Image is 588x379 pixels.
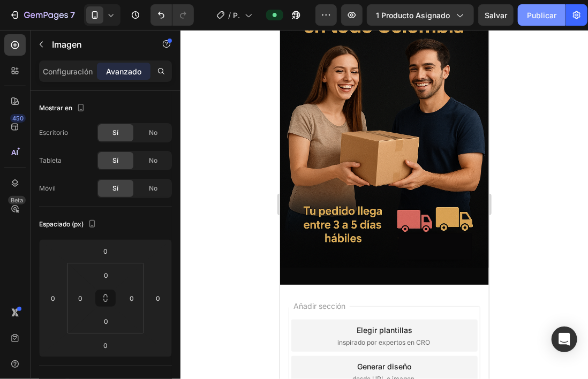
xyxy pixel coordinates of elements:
[150,4,194,26] div: Deshacer/Rehacer
[39,219,84,229] font: Espaciado (px)
[552,327,577,352] div: Abra Intercom Messenger
[95,267,117,283] input: 0px
[150,290,166,306] input: 0
[95,337,116,353] input: 0
[233,10,240,21] span: Página del producto - [DATE] 17:37:55
[95,313,117,329] input: 0
[39,103,72,113] font: Mostrar en
[113,128,119,138] span: Sí
[367,4,474,26] button: 1 producto asignado
[72,290,88,306] input: 0px
[52,38,143,51] p: Image
[280,30,489,379] iframe: Design area
[478,4,514,26] button: Salvar
[527,10,556,21] font: Publicar
[95,243,116,259] input: 0
[485,11,507,20] span: Salvar
[149,128,157,138] span: No
[113,156,119,165] span: Sí
[4,4,80,26] button: 7
[70,9,75,21] p: 7
[124,290,140,306] input: 0px
[113,184,119,193] span: Sí
[376,10,450,21] span: 1 producto asignado
[39,156,62,165] font: Tableta
[149,184,157,193] span: No
[8,196,26,204] div: Beta
[43,66,93,77] p: Configuración
[228,10,231,21] span: /
[518,4,566,26] button: Publicar
[10,114,26,123] div: 450
[106,66,141,77] p: Avanzado
[73,344,135,354] span: desde URL o imagen
[39,128,68,138] font: Escritorio
[149,156,157,165] span: No
[39,184,56,193] font: Móvil
[45,290,61,306] input: 0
